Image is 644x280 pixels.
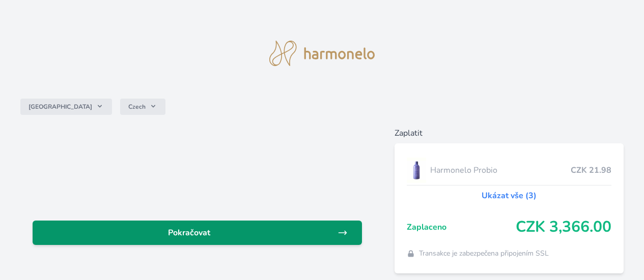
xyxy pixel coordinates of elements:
h6: Zaplatit [395,127,624,139]
span: Pokračovat [41,227,338,239]
span: Zaplaceno [407,221,516,233]
button: [GEOGRAPHIC_DATA] [20,99,112,115]
span: Harmonelo Probio [430,164,571,176]
img: CLEAN_PROBIO_se_stinem_x-lo.jpg [407,158,426,183]
span: CZK 21.98 [571,164,611,176]
span: CZK 3,366.00 [516,218,611,236]
img: logo.svg [269,41,375,66]
span: Czech [128,103,146,111]
a: Pokračovat [33,221,362,245]
span: [GEOGRAPHIC_DATA] [29,103,92,111]
span: Transakce je zabezpečena připojením SSL [419,248,549,259]
button: Czech [120,99,165,115]
a: Ukázat vše (3) [482,190,537,202]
